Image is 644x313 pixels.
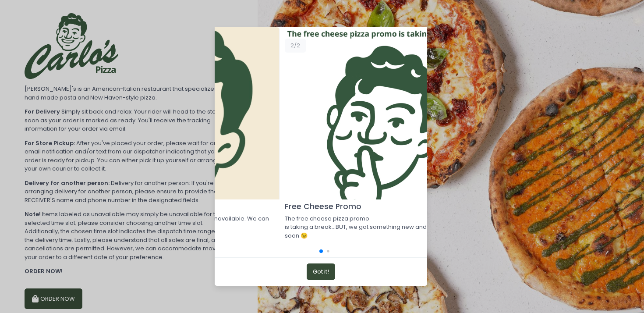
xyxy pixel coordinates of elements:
[285,202,486,211] h4: Free Cheese Promo
[72,202,273,211] h4: Inclement weather
[72,214,273,231] p: Due to inclement weather, delivery is temporally unavailable. We can accommodate in-store pick up!
[307,263,335,280] button: Got it!
[285,39,306,53] span: 2 / 2
[285,214,486,240] p: The free cheese pizza promo is taking a break...BUT, we got something new and exciting coming soon 😉
[279,27,492,199] img: https://pickupbeta.s3.ap-southeast-1.amazonaws.com/announcements/1755327610209-Screenshot%202025-...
